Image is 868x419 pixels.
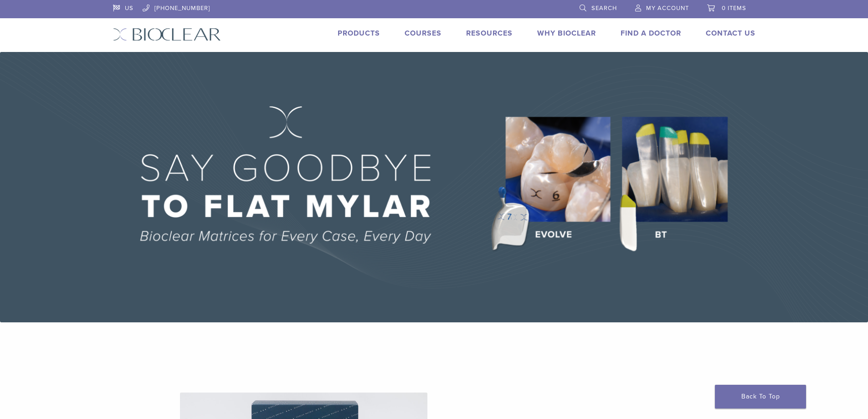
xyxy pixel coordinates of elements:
[466,29,513,38] a: Resources
[338,29,380,38] a: Products
[405,29,442,38] a: Courses
[591,5,617,12] span: Search
[646,5,689,12] span: My Account
[722,5,746,12] span: 0 items
[621,29,681,38] a: Find A Doctor
[715,385,806,409] a: Back To Top
[706,29,755,38] a: Contact Us
[537,29,596,38] a: Why Bioclear
[113,28,221,41] img: Bioclear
